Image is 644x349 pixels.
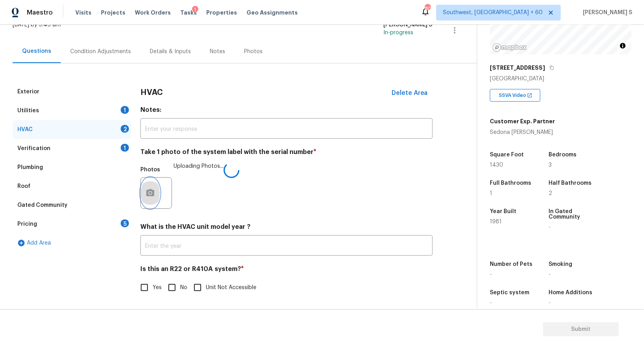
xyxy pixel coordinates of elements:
span: In-progress [383,30,413,35]
span: Projects [101,9,125,17]
div: [DATE] by 9:49 am [13,21,61,40]
button: Delete Area [387,85,433,101]
span: Southwest, [GEOGRAPHIC_DATA] + 60 [443,9,543,17]
h5: Square Foot [490,152,524,158]
div: Plumbing [17,163,43,171]
div: Gated Community [17,201,67,209]
h5: Smoking [549,262,572,267]
div: Pricing [17,220,37,228]
span: Visits [75,9,91,17]
div: 2 [121,125,129,133]
h5: Full Bathrooms [490,180,531,186]
span: 2 [549,191,552,196]
h4: Is this an R22 or R410A system? [140,265,433,276]
a: Mapbox homepage [492,43,527,52]
h4: Notes: [140,106,433,117]
span: - [490,272,492,277]
span: [PERSON_NAME] S [580,9,632,17]
div: 1 [192,6,198,14]
div: Utilities [17,107,39,115]
span: 1 [490,191,492,196]
span: Work Orders [135,9,171,17]
div: Notes [210,48,225,56]
span: Geo Assignments [246,9,298,17]
span: SSVA Video [499,91,529,99]
span: - [549,272,551,277]
div: Condition Adjustments [70,48,131,56]
div: Uploading Photos... [140,162,433,213]
div: 5 [121,219,129,227]
span: Toggle attribution [620,41,625,50]
button: Copy Address [548,64,555,71]
span: 1430 [490,162,503,168]
div: Add Area [13,234,131,252]
span: 3 [549,162,552,168]
div: Roof [17,182,30,190]
span: - [490,300,492,306]
h5: [STREET_ADDRESS] [490,64,545,72]
span: Properties [206,9,237,17]
div: [GEOGRAPHIC_DATA] [490,75,631,83]
h5: Number of Pets [490,262,532,267]
div: [PERSON_NAME] S [383,21,433,29]
input: Enter your response [140,120,433,139]
span: Maestro [27,9,53,17]
div: 1 [121,106,129,114]
h5: Septic system [490,290,529,295]
span: Tasks [180,10,197,15]
span: No [180,284,187,292]
h5: In Gated Community [549,209,593,220]
span: Unit Not Accessible [206,284,256,292]
div: Sedona [PERSON_NAME] [490,128,555,136]
span: Delete Area [392,89,428,97]
button: Toggle attribution [618,41,627,50]
h5: Home Additions [549,290,592,295]
div: Details & Inputs [150,48,191,56]
h4: Take 1 photo of the system label with the serial number [140,148,433,159]
div: HVAC [17,126,33,134]
h5: Half Bathrooms [549,180,592,186]
span: 1981 [490,219,502,225]
div: 803 [425,5,430,13]
img: Open In New Icon [527,93,532,98]
div: Exterior [17,88,39,96]
h5: Year Built [490,209,516,214]
div: SSVA Video [490,89,540,102]
h5: Bedrooms [549,152,577,158]
h5: Photos [140,167,160,173]
h4: What is the HVAC unit model year ? [140,223,433,234]
span: Yes [153,284,162,292]
h3: HVAC [140,89,163,97]
div: Questions [22,47,51,55]
h5: Customer Exp. Partner [490,117,555,125]
div: Verification [17,145,50,152]
span: - [549,225,551,230]
div: Photos [244,48,263,56]
div: 1 [121,144,129,152]
input: Enter the year [140,237,433,256]
span: - [549,300,551,306]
